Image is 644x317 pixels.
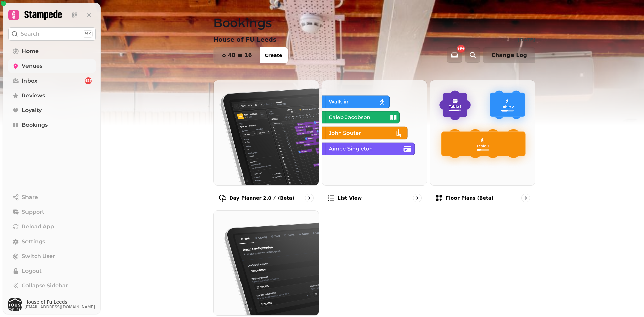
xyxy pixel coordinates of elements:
[214,211,319,316] img: Configuration
[322,80,427,185] img: List view
[8,74,96,88] a: Inbox454
[21,30,39,38] p: Search
[24,304,95,310] span: [EMAIL_ADDRESS][DOMAIN_NAME]
[24,300,95,304] span: House of Fu Leeds
[322,80,427,208] a: List viewList view
[213,35,277,44] p: House of FU Leeds
[22,92,45,100] span: Reviews
[22,223,54,231] span: Reload App
[8,235,96,248] a: Settings
[338,195,362,201] p: List view
[483,47,535,63] button: Change Log
[8,27,96,41] button: Search⌘K
[8,205,96,219] button: Support
[85,78,92,83] span: 454
[22,121,48,129] span: Bookings
[8,89,96,102] a: Reviews
[446,195,493,201] p: Floor Plans (beta)
[8,279,96,293] button: Collapse Sidebar
[430,80,535,208] a: Floor Plans (beta)Floor Plans (beta)
[22,47,39,55] span: Home
[8,118,96,132] a: Bookings
[83,30,93,38] div: ⌘K
[8,264,96,278] button: Logout
[229,195,294,201] p: Day Planner 2.0 ⚡ (Beta)
[414,195,421,201] svg: go to
[8,45,96,58] a: Home
[457,47,465,50] span: 99+
[244,53,252,58] span: 16
[8,59,96,73] a: Venues
[8,191,96,204] button: Share
[22,106,42,114] span: Loyalty
[22,282,68,290] span: Collapse Sidebar
[8,104,96,117] a: Loyalty
[214,80,319,185] img: Day Planner 2.0 ⚡ (Beta)
[22,267,42,275] span: Logout
[22,193,38,201] span: Share
[265,53,282,58] span: Create
[8,250,96,263] button: Switch User
[430,80,535,185] img: Floor Plans (beta)
[306,195,313,201] svg: go to
[260,47,288,63] button: Create
[8,298,96,311] button: User avatarHouse of Fu Leeds[EMAIL_ADDRESS][DOMAIN_NAME]
[214,47,260,63] button: 4816
[518,36,535,43] p: [DATE]
[22,237,45,246] span: Settings
[22,77,37,85] span: Inbox
[22,208,44,216] span: Support
[22,62,42,70] span: Venues
[22,252,55,260] span: Switch User
[8,220,96,233] button: Reload App
[213,80,319,208] a: Day Planner 2.0 ⚡ (Beta)Day Planner 2.0 ⚡ (Beta)
[8,298,22,311] img: User avatar
[228,53,235,58] span: 48
[522,195,529,201] svg: go to
[491,53,527,58] span: Change Log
